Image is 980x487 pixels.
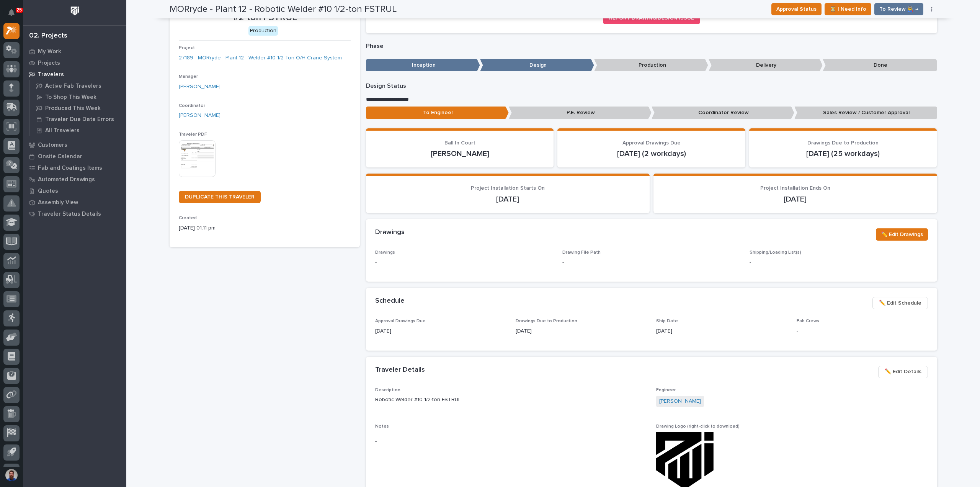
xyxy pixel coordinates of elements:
[760,185,830,191] span: Project Installation Ends On
[38,199,78,206] p: Assembly View
[179,216,197,220] span: Created
[45,116,114,123] p: Traveler Due Date Errors
[17,7,22,13] p: 25
[375,388,400,392] span: Description
[23,162,126,174] a: Fab and Coatings Items
[709,59,823,72] p: Delivery
[375,366,425,374] h2: Traveler Details
[23,197,126,208] a: Assembly View
[663,195,928,204] p: [DATE]
[23,57,126,69] a: Projects
[185,194,255,200] span: DUPLICATE THIS TRAVELER
[366,82,937,90] p: Design Status
[567,149,736,158] p: [DATE] (2 workdays)
[366,43,937,50] p: Phase
[3,5,20,21] button: Notifications
[23,46,126,57] a: My Work
[38,165,102,172] p: Fab and Coatings Items
[45,127,80,134] p: All Travelers
[656,424,740,429] span: Drawing Logo (right-click to download)
[807,140,879,146] span: Drawings Due to Production
[776,5,817,14] span: Approval Status
[179,112,220,120] a: [PERSON_NAME]
[823,59,937,72] p: Done
[23,69,126,80] a: Travelers
[29,32,67,40] div: 02. Projects
[881,230,923,239] span: ✏️ Edit Drawings
[797,327,928,335] p: -
[45,94,96,101] p: To Shop This Week
[878,366,928,378] button: ✏️ Edit Details
[23,208,126,220] a: Traveler Status Details
[771,3,822,15] button: Approval Status
[659,397,701,405] a: [PERSON_NAME]
[29,125,126,136] a: All Travelers
[45,105,101,112] p: Produced This Week
[794,107,937,119] p: Sales Review / Customer Approval
[444,140,475,146] span: Ball In Court
[366,107,509,119] p: To Engineer
[879,5,918,14] span: To Review 👨‍🏭 →
[516,319,577,323] span: Drawings Due to Production
[179,103,205,108] span: Coordinator
[622,140,681,146] span: Approval Drawings Due
[23,174,126,185] a: Automated Drawings
[45,83,101,90] p: Active Fab Travelers
[750,250,801,255] span: Shipping/Loading List(s)
[874,3,923,15] button: To Review 👨‍🏭 →
[38,60,60,67] p: Projects
[366,59,480,72] p: Inception
[656,319,678,323] span: Ship Date
[23,185,126,197] a: Quotes
[38,142,67,149] p: Customers
[10,9,20,21] div: Notifications25
[179,54,342,62] a: 27189 - MORryde - Plant 12 - Welder #10 1/2-Ton O/H Crane System
[375,424,389,429] span: Notes
[29,80,126,91] a: Active Fab Travelers
[656,388,676,392] span: Engineer
[179,83,220,91] a: [PERSON_NAME]
[375,149,545,158] p: [PERSON_NAME]
[471,185,545,191] span: Project Installation Starts On
[830,5,866,14] span: ⏳ I Need Info
[562,259,564,267] p: -
[179,224,351,232] p: [DATE] 01:11 pm
[179,74,198,79] span: Manager
[29,114,126,125] a: Traveler Due Date Errors
[38,71,64,78] p: Travelers
[29,103,126,113] a: Produced This Week
[879,298,921,308] span: ✏️ Edit Schedule
[3,467,20,483] button: users-avatar
[375,259,553,267] p: -
[516,327,647,335] p: [DATE]
[656,327,787,335] p: [DATE]
[38,211,101,218] p: Traveler Status Details
[480,59,594,72] p: Design
[375,319,426,323] span: Approval Drawings Due
[758,149,928,158] p: [DATE] (25 workdays)
[23,139,126,151] a: Customers
[68,4,82,18] img: Workspace Logo
[375,327,506,335] p: [DATE]
[876,228,928,241] button: ✏️ Edit Drawings
[179,191,261,203] a: DUPLICATE THIS TRAVELER
[509,107,652,119] p: P.E. Review
[797,319,819,323] span: Fab Crews
[750,259,928,267] p: -
[38,153,82,160] p: Onsite Calendar
[38,48,61,55] p: My Work
[170,4,397,15] h2: MORryde - Plant 12 - Robotic Welder #10 1/2-ton FSTRUL
[375,438,647,446] p: -
[179,46,195,50] span: Project
[248,26,278,36] div: Production
[375,396,647,404] p: Robotic Welder #10 1/2-ton FSTRUL
[23,151,126,162] a: Onsite Calendar
[652,107,794,119] p: Coordinator Review
[375,297,405,305] h2: Schedule
[179,132,207,137] span: Traveler PDF
[375,250,395,255] span: Drawings
[29,92,126,102] a: To Shop This Week
[872,297,928,309] button: ✏️ Edit Schedule
[375,195,640,204] p: [DATE]
[885,367,921,376] span: ✏️ Edit Details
